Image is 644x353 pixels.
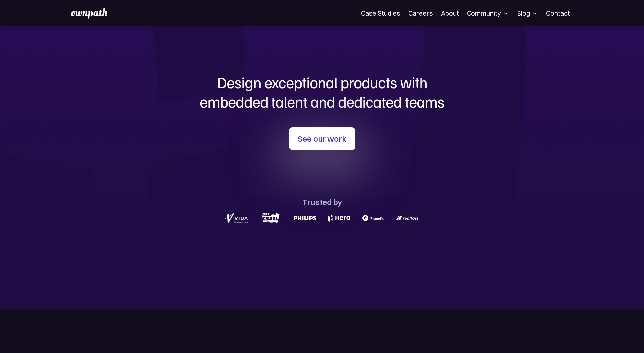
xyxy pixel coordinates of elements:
div: Blog [517,9,538,17]
a: Contact [546,9,570,17]
a: Case Studies [361,9,400,17]
div: Community [467,9,509,17]
a: Careers [408,9,433,17]
a: See our work [289,127,355,150]
div: Trusted by [302,198,342,207]
h1: Design exceptional products with embedded talent and dedicated teams [163,73,481,111]
a: About [441,9,459,17]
